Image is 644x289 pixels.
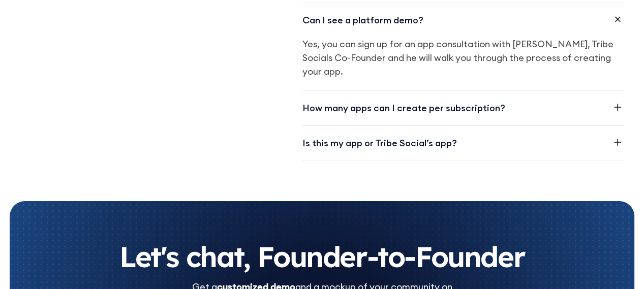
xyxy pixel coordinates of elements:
[302,37,624,78] p: Yes, you can sign up for an app consultation with [PERSON_NAME], Tribe Socials Co-Founder and he ...
[302,101,505,115] div: How many apps can I create per subscription?
[30,242,614,272] h2: Let's chat, Founder-to-Founder
[302,13,423,27] div: Can I see a platform demo?
[302,136,456,150] div: Is this my app or Tribe Social’s app?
